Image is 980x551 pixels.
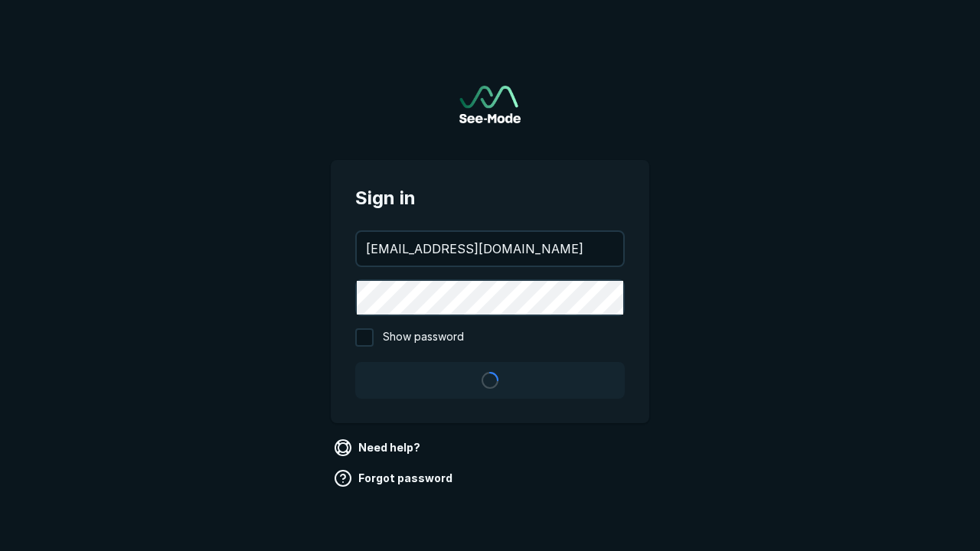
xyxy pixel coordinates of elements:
a: Forgot password [331,466,459,491]
span: Sign in [355,184,625,212]
img: See-Mode Logo [459,86,521,123]
a: Need help? [331,435,426,460]
input: your@email.com [357,232,623,266]
span: Show password [383,328,464,347]
a: Go to sign in [459,86,521,123]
